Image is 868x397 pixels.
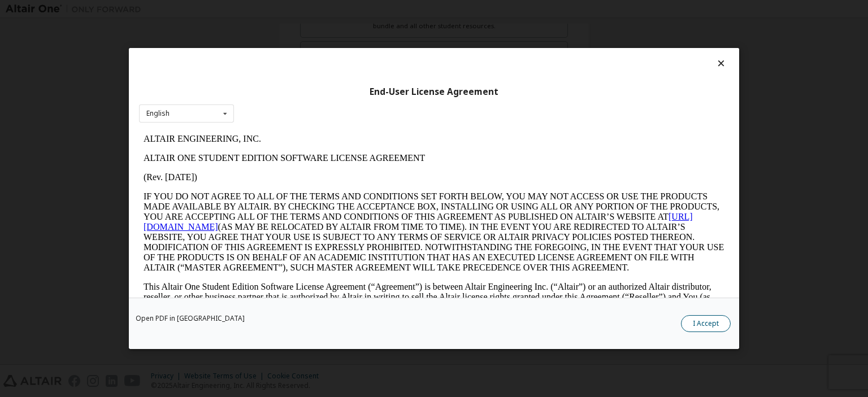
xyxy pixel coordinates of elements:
[5,5,585,15] p: ALTAIR ENGINEERING, INC.
[5,82,554,102] a: [URL][DOMAIN_NAME]
[139,86,729,98] div: End-User License Agreement
[136,315,245,322] a: Open PDF in [GEOGRAPHIC_DATA]
[681,315,731,332] button: I Accept
[5,62,585,143] p: IF YOU DO NOT AGREE TO ALL OF THE TERMS AND CONDITIONS SET FORTH BELOW, YOU MAY NOT ACCESS OR USE...
[5,43,585,53] p: (Rev. [DATE])
[146,110,170,117] div: English
[5,24,585,34] p: ALTAIR ONE STUDENT EDITION SOFTWARE LICENSE AGREEMENT
[5,152,585,193] p: This Altair One Student Edition Software License Agreement (“Agreement”) is between Altair Engine...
